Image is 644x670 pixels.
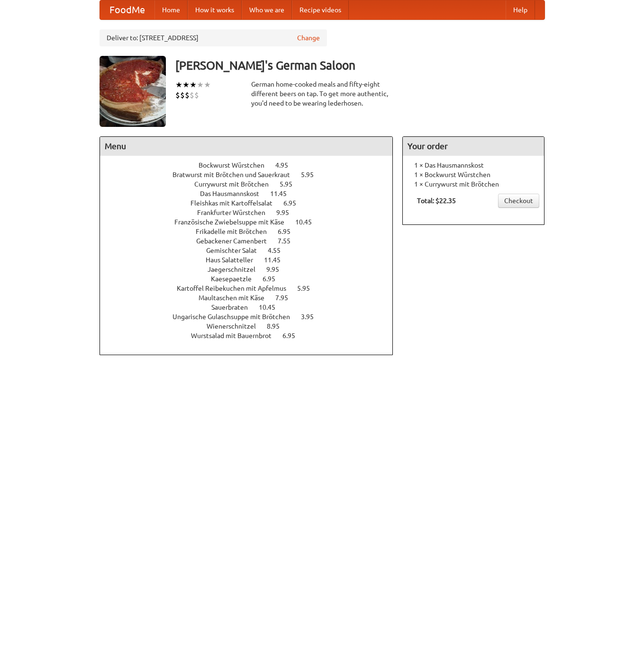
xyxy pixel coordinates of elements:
span: Das Hausmannskost [200,190,269,197]
span: Bratwurst mit Brötchen und Sauerkraut [172,171,299,179]
a: Maultaschen mit Käse 7.95 [199,294,306,302]
a: Haus Salatteller 11.45 [206,256,298,264]
span: Sauerbraten [211,304,257,311]
li: $ [190,90,194,100]
span: Kartoffel Reibekuchen mit Apfelmus [177,285,296,292]
li: ★ [204,80,211,90]
span: 8.95 [267,322,289,330]
li: 1 × Das Hausmannskost [408,161,539,170]
span: Wurstsalad mit Bauernbrot [191,332,281,339]
span: Jaegerschnitzel [208,266,265,273]
a: Kaesepaetzle 6.95 [211,275,293,283]
a: Wienerschnitzel 8.95 [207,322,297,330]
li: ★ [175,80,182,90]
a: Bockwurst Würstchen 4.95 [199,161,306,169]
span: 10.45 [295,218,321,226]
span: 5.95 [301,171,323,179]
a: Fleishkas mit Kartoffelsalat 6.95 [190,199,314,207]
a: Gebackener Camenbert 7.55 [196,237,308,245]
span: Frankfurter Würstchen [197,209,275,216]
span: 3.95 [301,313,323,321]
span: 4.55 [268,247,290,254]
h4: Menu [100,137,393,156]
a: Frikadelle mit Brötchen 6.95 [196,228,308,235]
span: 6.95 [278,228,300,235]
li: 1 × Currywurst mit Brötchen [408,179,539,189]
a: Französische Zwiebelsuppe mit Käse 10.45 [174,218,329,226]
h3: [PERSON_NAME]'s German Saloon [175,56,545,75]
div: Deliver to: [STREET_ADDRESS] [100,29,327,46]
span: Currywurst mit Brötchen [194,180,278,188]
li: ★ [182,80,190,90]
span: 6.95 [263,275,285,283]
span: 9.95 [266,266,289,273]
span: 7.95 [275,294,298,302]
span: 9.95 [276,209,299,216]
span: 5.95 [297,285,319,292]
li: ★ [197,80,204,90]
span: 11.45 [270,190,296,197]
span: Bockwurst Würstchen [199,161,274,169]
span: Maultaschen mit Käse [199,294,274,302]
li: $ [185,90,190,100]
img: angular.jpg [100,56,166,127]
span: Kaesepaetzle [211,275,261,283]
span: Wienerschnitzel [207,322,265,330]
h4: Your order [403,137,544,156]
a: Change [297,33,320,43]
a: Ungarische Gulaschsuppe mit Brötchen 3.95 [172,313,331,321]
span: Gemischter Salat [206,247,266,254]
span: 6.95 [283,199,306,207]
span: 10.45 [259,304,285,311]
a: Bratwurst mit Brötchen und Sauerkraut 5.95 [172,171,331,179]
span: 4.95 [275,161,298,169]
a: Sauerbraten 10.45 [211,304,293,311]
a: Checkout [498,194,539,208]
span: Französische Zwiebelsuppe mit Käse [174,218,294,226]
a: Wurstsalad mit Bauernbrot 6.95 [191,332,313,339]
a: Gemischter Salat 4.55 [206,247,298,254]
span: 6.95 [282,332,305,339]
span: 11.45 [264,256,290,264]
span: 7.55 [278,237,300,245]
li: $ [175,90,180,100]
span: 5.95 [280,180,302,188]
span: Ungarische Gulaschsuppe mit Brötchen [172,313,299,321]
a: Home [154,0,188,19]
a: Recipe videos [292,0,349,19]
span: Frikadelle mit Brötchen [196,228,276,235]
a: Frankfurter Würstchen 9.95 [197,209,307,216]
a: Help [506,0,535,19]
span: Haus Salatteller [206,256,263,264]
a: Jaegerschnitzel 9.95 [208,266,297,273]
a: Who we are [242,0,292,19]
a: Das Hausmannskost 11.45 [200,190,304,197]
li: $ [194,90,199,100]
span: Fleishkas mit Kartoffelsalat [190,199,282,207]
li: $ [180,90,185,100]
div: German home-cooked meals and fifty-eight different beers on tap. To get more authentic, you'd nee... [251,80,393,108]
a: FoodMe [100,0,154,19]
a: Currywurst mit Brötchen 5.95 [194,180,310,188]
span: Gebackener Camenbert [196,237,276,245]
a: How it works [188,0,242,19]
li: 1 × Bockwurst Würstchen [408,170,539,179]
a: Kartoffel Reibekuchen mit Apfelmus 5.95 [177,285,327,292]
b: Total: $22.35 [417,197,456,205]
li: ★ [190,80,197,90]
